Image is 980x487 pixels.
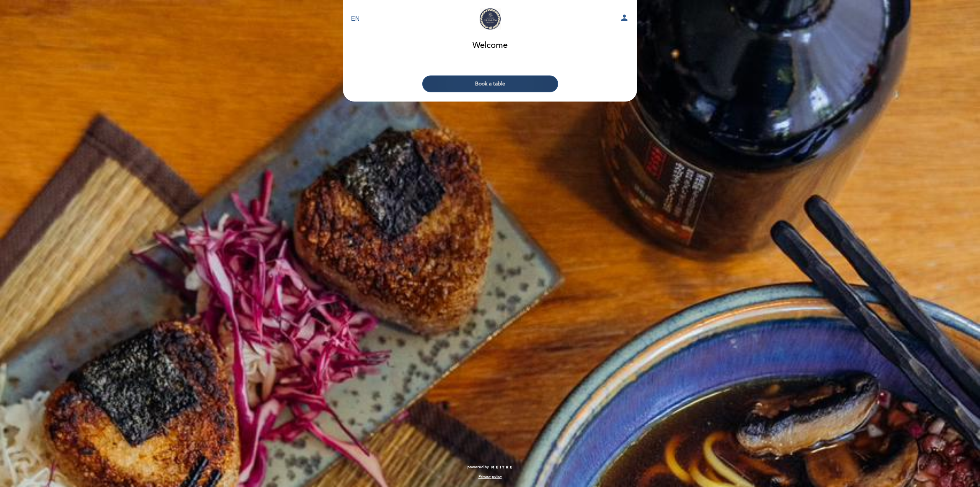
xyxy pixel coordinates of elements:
[472,41,508,50] h1: Welcome
[491,466,513,469] img: MEITRE
[620,13,629,25] button: person
[467,464,489,470] span: powered by
[620,13,629,22] i: person
[422,75,558,92] button: Book a table
[467,464,513,470] a: powered by
[479,474,502,479] a: Privacy policy
[442,8,538,30] a: [PERSON_NAME]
